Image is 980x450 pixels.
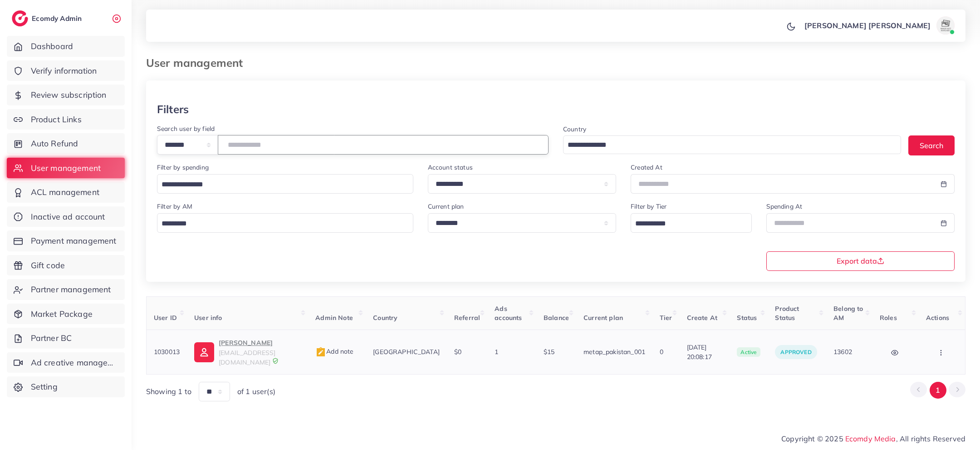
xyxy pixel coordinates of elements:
[31,186,99,198] span: ACL management
[157,213,413,233] div: Search for option
[31,65,97,77] span: Verify information
[7,255,125,276] a: Gift code
[799,16,958,35] a: [PERSON_NAME] [PERSON_NAME]avatar
[7,60,125,81] a: Verify information
[7,85,125,105] a: Review subscription
[31,284,111,295] span: Partner management
[930,382,946,399] button: Go to page 1
[31,89,107,101] span: Review subscription
[632,217,740,231] input: Search for option
[7,133,125,154] a: Auto Refund
[32,14,84,23] h2: Ecomdy Admin
[158,178,402,192] input: Search for option
[7,304,125,325] a: Market Package
[157,174,413,194] div: Search for option
[7,158,125,179] a: User management
[31,138,78,150] span: Auto Refund
[631,213,751,233] div: Search for option
[31,308,93,320] span: Market Package
[7,376,125,397] a: Setting
[31,260,65,271] span: Gift code
[31,162,101,174] span: User management
[31,332,72,344] span: Partner BC
[12,10,28,26] img: logo
[7,230,125,251] a: Payment management
[804,20,931,31] p: [PERSON_NAME] [PERSON_NAME]
[158,217,402,231] input: Search for option
[936,16,955,35] img: avatar
[563,135,901,154] div: Search for option
[7,352,125,373] a: Ad creative management
[31,357,118,369] span: Ad creative management
[910,382,965,399] ul: Pagination
[7,36,125,57] a: Dashboard
[31,235,117,247] span: Payment management
[31,381,58,393] span: Setting
[31,114,82,125] span: Product Links
[7,206,125,227] a: Inactive ad account
[564,138,889,152] input: Search for option
[12,10,84,26] a: logoEcomdy Admin
[7,182,125,203] a: ACL management
[7,109,125,130] a: Product Links
[31,40,73,52] span: Dashboard
[7,279,125,300] a: Partner management
[31,211,105,223] span: Inactive ad account
[7,328,125,349] a: Partner BC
